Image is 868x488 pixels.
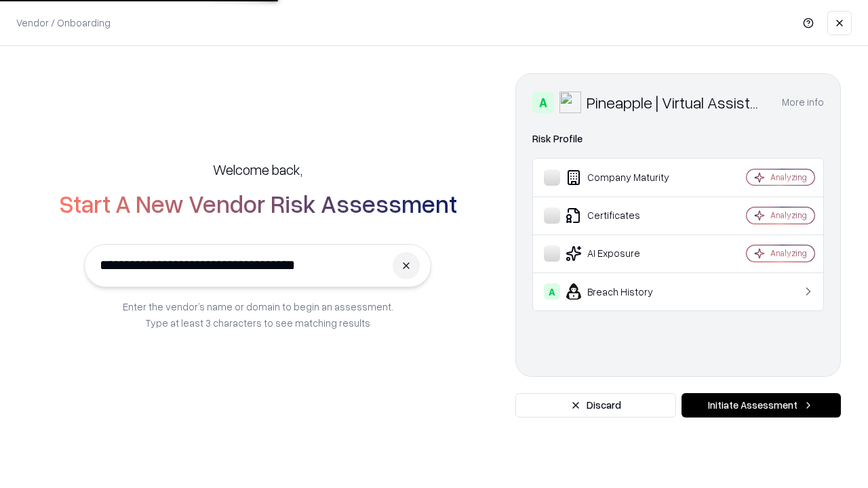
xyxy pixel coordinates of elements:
[59,190,457,217] h2: Start A New Vendor Risk Assessment
[559,91,581,113] img: Pineapple | Virtual Assistant Agency
[544,169,706,186] div: Company Maturity
[587,91,766,113] div: Pineapple | Virtual Assistant Agency
[532,131,824,147] div: Risk Profile
[544,207,706,224] div: Certificates
[515,393,676,418] button: Discard
[532,91,554,113] div: A
[16,16,111,30] p: Vendor / Onboarding
[544,283,706,300] div: Breach History
[770,171,807,183] div: Analyzing
[544,245,706,262] div: AI Exposure
[682,393,841,418] button: Initiate Assessment
[770,247,807,259] div: Analyzing
[123,298,393,331] p: Enter the vendor’s name or domain to begin an assessment. Type at least 3 characters to see match...
[770,209,807,221] div: Analyzing
[782,90,824,115] button: More info
[213,160,302,179] h5: Welcome back,
[544,283,560,300] div: A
